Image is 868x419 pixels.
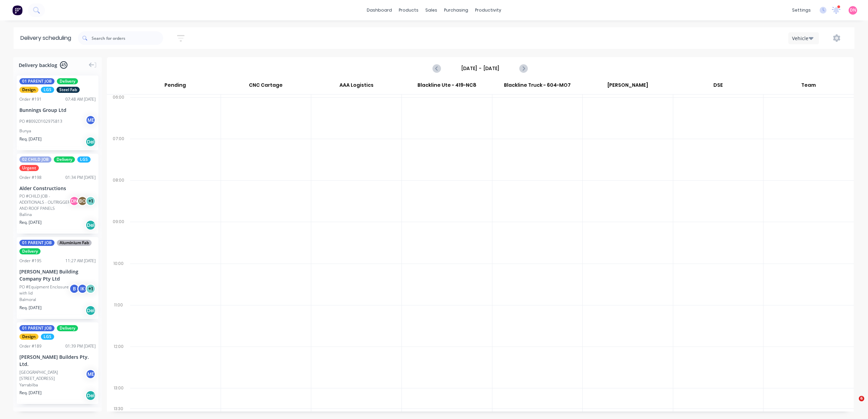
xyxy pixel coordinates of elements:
[19,185,96,192] div: Alder Constructions
[85,369,96,379] div: M E
[395,5,422,15] div: products
[130,79,221,94] div: Pending
[19,305,42,311] span: Req. [DATE]
[19,62,57,69] span: Delivery backlog
[65,258,96,264] div: 11:27 AM [DATE]
[19,156,51,163] span: 02 CHILD JOB
[19,174,42,181] div: Order # 198
[92,31,163,45] input: Search for orders
[19,118,62,124] div: PO #8092D102975813
[85,115,96,125] div: M E
[107,93,130,135] div: 06:00
[41,87,54,93] span: LGS
[850,7,856,13] span: DN
[85,305,96,316] div: Del
[107,135,130,176] div: 07:00
[77,156,91,163] span: LGS
[19,128,96,134] div: Bunya
[69,196,79,206] div: D N
[19,165,39,171] span: Urgent
[107,259,130,301] div: 10:00
[107,218,130,259] div: 09:00
[65,343,96,349] div: 01:39 PM [DATE]
[422,5,441,15] div: sales
[85,284,96,294] div: + 1
[19,334,38,340] span: Design
[57,78,78,84] span: Delivery
[14,27,78,49] div: Delivery scheduling
[19,297,96,303] div: Balmoral
[69,284,79,294] div: B
[19,248,41,254] span: Delivery
[107,342,130,384] div: 12:00
[41,334,54,340] span: LGS
[85,390,96,401] div: Del
[583,79,673,94] div: [PERSON_NAME]
[107,176,130,218] div: 08:00
[19,240,54,246] span: 01 PARENT JOB
[57,325,78,331] span: Delivery
[19,96,42,102] div: Order # 191
[107,384,130,405] div: 13:00
[859,396,864,401] span: 6
[19,268,96,282] div: [PERSON_NAME] Building Company Pty Ltd
[107,405,130,413] div: 13:30
[77,284,88,294] div: I K
[402,79,492,94] div: Blackline Ute - 419-NC8
[85,137,96,147] div: Del
[19,353,96,368] div: [PERSON_NAME] Builders Pty. Ltd.
[311,79,401,94] div: AAA Logistics
[19,382,96,388] div: Yarrabilba
[472,5,505,15] div: productivity
[763,79,854,94] div: Team
[788,32,819,44] button: Vehicle
[789,5,814,15] div: settings
[107,301,130,342] div: 11:00
[19,369,88,382] div: [GEOGRAPHIC_DATA][STREET_ADDRESS]
[441,5,472,15] div: purchasing
[19,343,42,349] div: Order # 189
[65,174,96,181] div: 01:34 PM [DATE]
[57,87,80,93] span: Steel Fab
[77,196,88,206] div: B C
[19,78,54,84] span: 01 PARENT JOB
[19,219,42,225] span: Req. [DATE]
[12,5,22,15] img: Factory
[492,79,583,94] div: Blackline Truck - 604-MO7
[19,193,71,212] div: PO #CHILD JOB - ADDITIONALS - OUTRIGGER AND ROOF PANELS
[19,136,42,142] span: Req. [DATE]
[65,96,96,102] div: 07:48 AM [DATE]
[221,79,311,94] div: CNC Cartage
[19,87,38,93] span: Design
[54,156,75,163] span: Delivery
[673,79,763,94] div: DSE
[19,390,42,396] span: Req. [DATE]
[845,396,861,412] iframe: Intercom live chat
[363,5,395,15] a: dashboard
[85,220,96,230] div: Del
[19,106,96,114] div: Bunnings Group Ltd
[792,35,812,42] div: Vehicle
[19,212,96,218] div: Ballina
[85,196,96,206] div: + 1
[60,61,67,69] span: 45
[19,284,71,296] div: PO #Equipment Enclosure with lid
[19,325,54,331] span: 01 PARENT JOB
[57,240,92,246] span: Aluminium Fab
[19,258,42,264] div: Order # 195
